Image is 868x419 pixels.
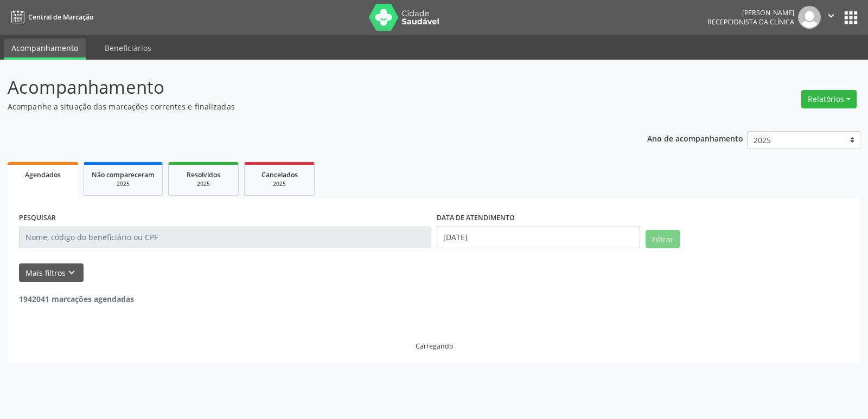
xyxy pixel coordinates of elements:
[28,12,93,22] span: Central de Marcação
[19,227,431,248] input: Nome, código do beneficiário ou CPF
[437,227,640,248] input: Selecione um intervalo
[416,341,453,351] div: Carregando
[841,8,860,27] button: apps
[647,131,743,145] p: Ano de acompanhamento
[707,8,794,17] div: [PERSON_NAME]
[801,90,857,108] button: Relatórios
[8,101,604,112] p: Acompanhe a situação das marcações correntes e finalizadas
[4,38,86,60] a: Acompanhamento
[821,6,841,29] button: 
[97,38,159,57] a: Beneficiários
[798,6,821,29] img: img
[252,180,307,188] div: 2025
[25,170,61,179] span: Agendados
[92,170,155,179] span: Não compareceram
[19,294,134,304] strong: 1942041 marcações agendadas
[8,74,604,101] p: Acompanhamento
[92,180,155,188] div: 2025
[19,263,84,282] button: Mais filtroskeyboard_arrow_down
[8,8,93,26] a: Central de Marcação
[707,17,794,27] span: Recepcionista da clínica
[646,230,680,248] button: Filtrar
[437,210,515,227] label: DATA DE ATENDIMENTO
[176,180,231,188] div: 2025
[825,10,837,22] i: 
[66,267,78,279] i: keyboard_arrow_down
[187,170,220,179] span: Resolvidos
[19,210,56,227] label: PESQUISAR
[261,170,298,179] span: Cancelados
